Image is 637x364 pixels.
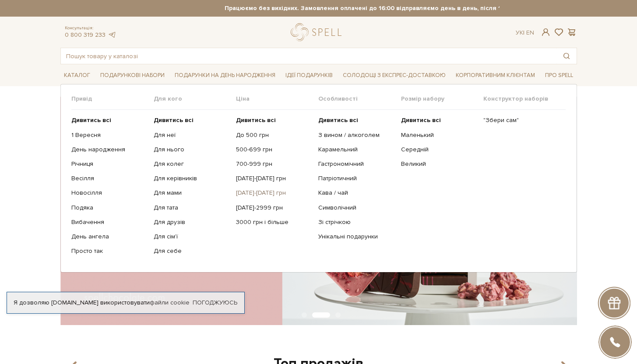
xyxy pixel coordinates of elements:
a: Дивитись всі [318,116,394,124]
a: До 500 грн [236,131,312,139]
span: Ідеї подарунків [282,69,336,82]
span: | [523,29,524,36]
a: Просто так [71,247,147,255]
button: Carousel Page 3 [335,312,341,318]
a: Кава / чай [318,189,394,197]
a: logo [291,23,345,41]
input: Пошук товару у каталозі [61,48,556,64]
a: Для нього [154,146,229,154]
a: Для колег [154,160,229,168]
a: [DATE]-2999 грн [236,204,312,212]
span: Особливості [318,95,401,103]
span: Каталог [60,69,94,82]
a: Для неї [154,131,229,139]
a: 3000 грн і більше [236,218,312,226]
a: Для себе [154,247,229,255]
a: Карамельний [318,146,394,154]
span: Подарункові набори [97,69,168,82]
a: Дивитись всі [401,116,477,124]
a: Для мами [154,189,229,197]
a: Патріотичний [318,175,394,182]
a: Погоджуюсь [193,299,237,307]
a: файли cookie [150,299,190,306]
a: Подяка [71,204,147,212]
a: [DATE]-[DATE] грн [236,175,312,182]
button: Carousel Page 2 (Current Slide) [312,312,330,318]
a: 0 800 319 233 [65,31,106,38]
b: Дивитись всі [318,116,358,124]
a: Дивитись всі [154,116,229,124]
a: Весілля [71,175,147,182]
a: 500-699 грн [236,146,312,154]
a: Корпоративним клієнтам [452,68,538,83]
a: En [526,29,534,36]
a: "Збери сам" [483,116,559,124]
a: Великий [401,160,477,168]
a: 1 Вересня [71,131,147,139]
b: Дивитись всі [71,116,111,124]
a: Маленький [401,131,477,139]
a: Зі стрічкою [318,218,394,226]
a: З вином / алкоголем [318,131,394,139]
a: День ангела [71,233,147,241]
b: Дивитись всі [401,116,441,124]
a: Символічний [318,204,394,212]
b: Дивитись всі [236,116,276,124]
button: Carousel Page 1 [302,312,307,318]
a: Гастрономічний [318,160,394,168]
a: Для тата [154,204,229,212]
span: Розмір набору [401,95,483,103]
span: Ціна [236,95,318,103]
a: Річниця [71,160,147,168]
div: Ук [516,29,534,37]
a: Дивитись всі [71,116,147,124]
a: Дивитись всі [236,116,312,124]
a: Для друзів [154,218,229,226]
a: День народження [71,146,147,154]
span: Про Spell [542,69,577,82]
a: Вибачення [71,218,147,226]
a: [DATE]-[DATE] грн [236,189,312,197]
a: telegram [108,31,116,38]
span: Привід [71,95,154,103]
span: Конструктор наборів [483,95,566,103]
a: Для керівників [154,175,229,182]
span: Для кого [154,95,236,103]
span: Подарунки на День народження [171,69,279,82]
a: Унікальні подарунки [318,233,394,241]
a: Новосілля [71,189,147,197]
a: Для сім'ї [154,233,229,241]
a: 700-999 грн [236,160,312,168]
a: Солодощі з експрес-доставкою [339,68,449,83]
div: Carousel Pagination [60,311,577,319]
a: Середній [401,146,477,154]
span: Консультація: [65,25,116,31]
div: Каталог [60,84,577,273]
div: Я дозволяю [DOMAIN_NAME] використовувати [7,299,244,307]
button: Пошук товару у каталозі [556,48,577,64]
b: Дивитись всі [154,116,194,124]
